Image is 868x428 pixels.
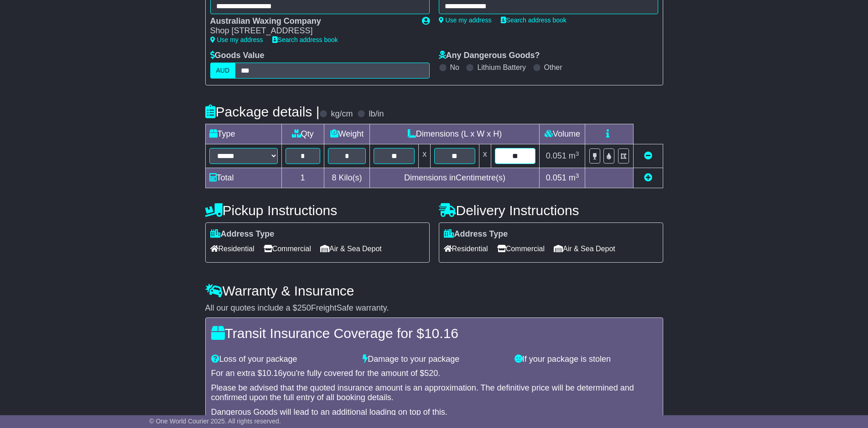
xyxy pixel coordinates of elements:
[544,63,562,72] label: Other
[324,168,370,188] td: Kilo(s)
[576,150,579,157] sup: 3
[210,63,236,79] label: AUD
[205,124,281,144] td: Type
[644,173,652,182] a: Add new item
[540,124,585,144] td: Volume
[501,16,567,24] a: Search address book
[331,109,353,119] label: kg/cm
[281,168,324,188] td: 1
[211,383,657,403] div: Please be advised that the quoted insurance amount is an approximation. The definitive price will...
[211,326,657,341] h4: Transit Insurance Coverage for $
[424,326,458,341] span: 10.16
[210,242,255,256] span: Residential
[205,104,320,119] h4: Package details |
[576,172,579,179] sup: 3
[210,229,275,239] label: Address Type
[205,203,430,218] h4: Pickup Instructions
[510,354,662,365] div: If your package is stolen
[324,124,370,144] td: Weight
[370,168,540,188] td: Dimensions in Centimetre(s)
[477,63,526,72] label: Lithium Battery
[205,303,663,313] div: All our quotes include a $ FreightSafe warranty.
[272,36,338,43] a: Search address book
[262,369,283,378] span: 10.16
[369,109,384,119] label: lb/in
[211,407,657,417] div: Dangerous Goods will lead to an additional loading on top of this.
[320,242,382,256] span: Air & Sea Depot
[205,168,281,188] td: Total
[207,354,359,365] div: Loss of your package
[569,151,579,160] span: m
[297,303,311,312] span: 250
[281,124,324,144] td: Qty
[450,63,459,72] label: No
[358,354,510,365] div: Damage to your package
[439,203,663,218] h4: Delivery Instructions
[554,242,615,256] span: Air & Sea Depot
[546,173,567,182] span: 0.051
[370,124,540,144] td: Dimensions (L x W x H)
[332,173,336,182] span: 8
[210,36,263,43] a: Use my address
[439,16,492,24] a: Use my address
[210,26,413,36] div: Shop [STREET_ADDRESS]
[546,151,567,160] span: 0.051
[211,369,657,379] div: For an extra $ you're fully covered for the amount of $ .
[569,173,579,182] span: m
[149,417,281,425] span: © One World Courier 2025. All rights reserved.
[205,283,663,298] h4: Warranty & Insurance
[210,51,265,61] label: Goods Value
[479,144,491,168] td: x
[439,51,540,61] label: Any Dangerous Goods?
[419,144,431,168] td: x
[644,151,652,160] a: Remove this item
[444,242,488,256] span: Residential
[210,16,413,26] div: Australian Waxing Company
[444,229,508,239] label: Address Type
[497,242,545,256] span: Commercial
[264,242,311,256] span: Commercial
[424,369,438,378] span: 520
